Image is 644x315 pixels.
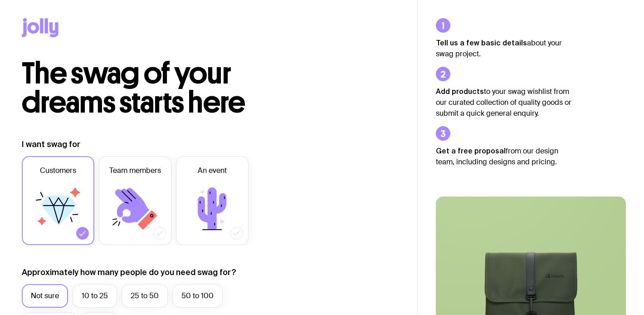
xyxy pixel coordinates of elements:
[436,86,572,119] p: to your swag wishlist from our curated collection of quality goods or submit a quick general enqu...
[122,284,168,308] label: 25 to 50
[436,87,484,95] strong: Add products
[172,284,223,308] label: 50 to 100
[40,165,76,176] span: Customers
[22,139,80,150] label: I want swag for
[22,55,245,120] span: The swag of your dreams starts here
[436,37,572,59] p: about your swag project.
[436,39,527,47] strong: Tell us a few basic details
[22,284,68,308] label: Not sure
[22,267,236,278] label: Approximately how many people do you need swag for?
[198,165,227,176] span: An event
[436,145,572,167] p: from our design team, including designs and pricing.
[436,147,506,155] strong: Get a free proposal
[109,165,161,176] span: Team members
[73,284,117,308] label: 10 to 25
